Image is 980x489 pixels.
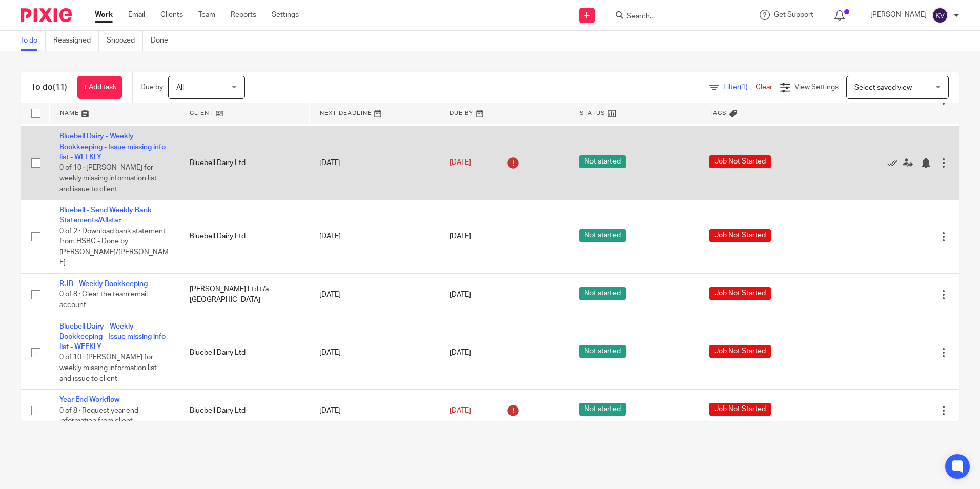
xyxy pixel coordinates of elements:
h1: To do [31,82,67,93]
img: svg%3E [932,7,948,24]
span: 0 of 8 · Request year end information from client [59,407,138,425]
span: 0 of 10 · [PERSON_NAME] for weekly missing information list and issue to client [59,165,157,193]
span: View Settings [794,84,839,91]
span: Select saved view [854,84,912,91]
span: Get Support [774,11,813,18]
a: Bluebell Dairy - Weekly Bookkeeping - Issue missing info list - WEEKLY [59,323,166,351]
td: [DATE] [309,274,439,316]
td: Bluebell Dairy Ltd [179,390,310,432]
a: Settings [272,10,299,20]
span: [DATE] [450,349,471,356]
a: Team [198,10,215,20]
a: RJB - Weekly Bookkeeping [59,280,148,288]
a: Bluebell Dairy - Weekly Bookkeeping - Issue missing info list - WEEKLY [59,133,166,161]
span: Job Not Started [709,229,771,242]
span: Job Not Started [709,287,771,300]
a: Done [151,31,176,51]
img: Pixie [21,8,72,22]
span: [DATE] [450,233,471,240]
span: Not started [579,287,626,300]
td: [PERSON_NAME] Ltd t/a [GEOGRAPHIC_DATA] [179,274,310,316]
a: Year End Workflow [59,396,119,403]
span: Job Not Started [709,345,771,358]
span: Job Not Started [709,155,771,168]
span: 0 of 10 · [PERSON_NAME] for weekly missing information list and issue to client [59,354,157,382]
a: To do [21,31,46,51]
td: [DATE] [309,126,439,200]
td: Bluebell Dairy Ltd [179,200,310,274]
td: Bluebell Dairy Ltd [179,126,310,200]
p: [PERSON_NAME] [870,10,927,20]
a: Mark as done [887,158,903,168]
span: Filter [723,84,756,91]
span: 0 of 8 · Clear the team email account [59,291,148,309]
a: Email [128,10,145,20]
span: 0 of 2 · Download bank statement from HSBC - Done by [PERSON_NAME]/[PERSON_NAME] [59,228,169,267]
span: [DATE] [450,159,471,167]
span: Tags [709,110,727,116]
td: [DATE] [309,200,439,274]
p: Due by [140,82,163,92]
span: [DATE] [450,407,471,414]
span: (1) [740,84,748,91]
a: Work [95,10,113,20]
span: Not started [579,403,626,416]
a: + Add task [77,76,122,99]
a: Clear [756,84,772,91]
a: Bluebell - Send Weekly Bank Statements/Allstar [59,207,152,224]
span: Not started [579,155,626,168]
a: Clients [160,10,183,20]
td: Bluebell Dairy Ltd [179,316,310,390]
a: Snoozed [107,31,143,51]
td: [DATE] [309,316,439,390]
span: Job Not Started [709,403,771,416]
span: All [176,84,184,91]
input: Search [626,12,718,22]
span: Not started [579,345,626,358]
span: Not started [579,229,626,242]
span: (11) [53,83,67,91]
a: Reports [231,10,256,20]
td: [DATE] [309,390,439,432]
span: [DATE] [450,291,471,298]
a: Reassigned [53,31,99,51]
